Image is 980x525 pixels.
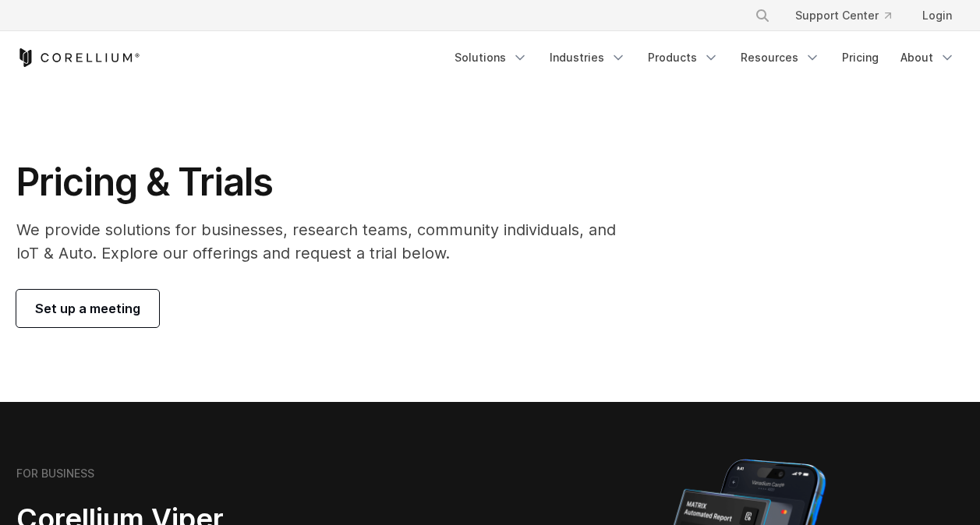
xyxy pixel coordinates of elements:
[910,2,964,30] a: Login
[16,159,638,206] h1: Pricing & Trials
[16,48,140,67] a: Corellium Home
[833,44,888,72] a: Pricing
[736,2,964,30] div: Navigation Menu
[16,290,159,327] a: Set up a meeting
[445,44,964,72] div: Navigation Menu
[891,44,964,72] a: About
[16,467,94,481] h6: FOR BUSINESS
[783,2,904,30] a: Support Center
[731,44,830,72] a: Resources
[445,44,537,72] a: Solutions
[639,44,728,72] a: Products
[748,2,777,30] button: Search
[35,299,140,318] span: Set up a meeting
[16,218,638,265] p: We provide solutions for businesses, research teams, community individuals, and IoT & Auto. Explo...
[540,44,635,72] a: Industries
